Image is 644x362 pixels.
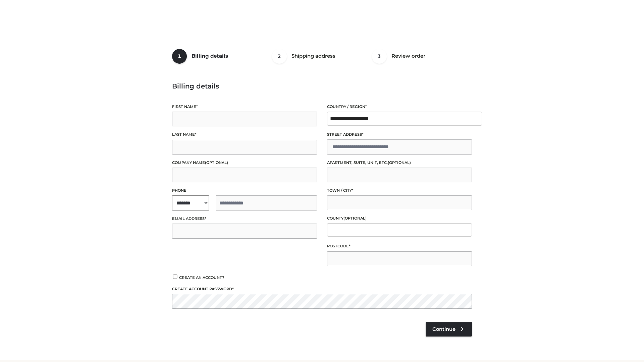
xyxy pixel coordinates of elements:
label: Company name [172,160,317,166]
span: (optional) [205,160,228,165]
label: Phone [172,187,317,194]
h3: Billing details [172,82,472,90]
span: Billing details [192,53,228,59]
input: Create an account? [172,275,178,279]
label: Last name [172,131,317,138]
span: Shipping address [291,53,335,59]
label: Email address [172,216,317,222]
span: (optional) [343,216,367,221]
span: Create an account? [179,275,224,280]
label: Create account password [172,286,472,292]
span: 3 [372,49,387,64]
label: Street address [327,131,472,138]
label: Town / City [327,187,472,194]
label: County [327,215,472,222]
label: Postcode [327,243,472,249]
label: First name [172,104,317,110]
label: Apartment, suite, unit, etc. [327,160,472,166]
span: (optional) [388,160,411,165]
span: Review order [391,53,425,59]
label: Country / Region [327,104,472,110]
span: Continue [432,326,455,332]
span: 1 [172,49,187,64]
a: Continue [426,322,472,337]
span: 2 [272,49,287,64]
